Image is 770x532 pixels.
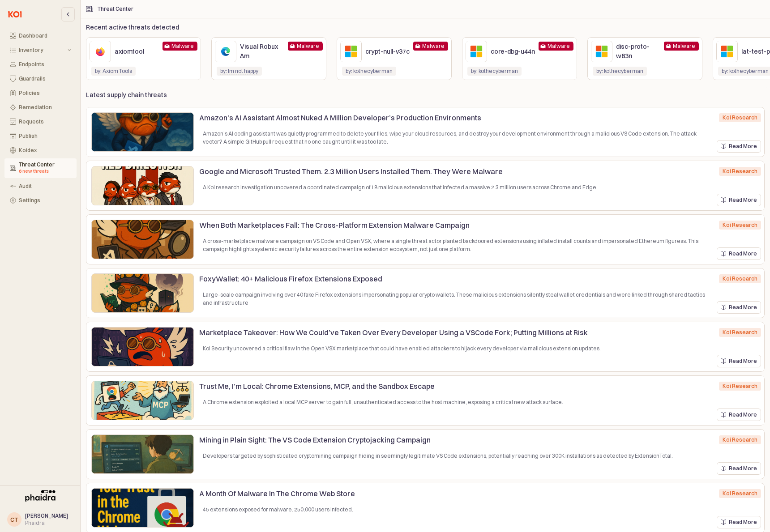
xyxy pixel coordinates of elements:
[86,23,179,32] p: Recent active threats detected
[199,381,699,392] p: Trust Me, I’m Local: Chrome Extensions, MCP, and the Sandbox Escape
[723,489,757,498] div: Koi Research
[596,67,643,76] div: by: kothecyberman
[19,197,71,204] div: Settings
[616,42,660,61] p: disc-proto-w83n
[4,144,77,157] button: Koidex
[19,168,71,175] div: 6 new threats
[717,247,761,260] button: Read More
[365,47,410,56] p: crypt-null-v37c
[171,42,194,51] div: Malware
[717,301,761,314] button: Read More
[19,33,71,39] div: Dashboard
[722,67,769,76] div: by: kothecyberman
[199,327,699,338] p: Marketplace Takeover: How We Could’ve Taken Over Every Developer Using a VSCode Fork; Putting Mil...
[95,67,132,76] div: by: Axiom Tools
[4,58,77,71] button: Endpoints
[729,304,757,311] p: Read More
[717,462,761,475] button: Read More
[729,143,757,150] p: Read More
[729,250,757,257] p: Read More
[25,512,68,519] span: [PERSON_NAME]
[4,72,77,85] button: Guardrails
[115,47,159,56] p: axiomtool
[471,67,518,76] div: by: kothecyberman
[491,47,535,56] p: core-dbg-u44n
[729,411,757,418] p: Read More
[729,196,757,204] p: Read More
[729,519,757,526] p: Read More
[86,37,201,80] div: axiomtoolMalwareby: Axiom Tools
[4,130,77,142] button: Publish
[199,488,699,499] p: A Month Of Malware In The Chrome Web Store
[587,37,702,80] div: disc-proto-w83nMalwareby: kothecyberman
[199,166,699,177] p: Google and Microsoft Trusted Them. 2.3 Million Users Installed Them. They Were Malware
[240,42,284,61] p: Visual Robux Am
[19,90,71,96] div: Policies
[717,355,761,367] button: Read More
[203,183,710,192] p: A Koi research investigation uncovered a coordinated campaign of 18 malicious extensions that inf...
[297,42,319,51] div: Malware
[723,328,757,337] div: Koi Research
[723,221,757,230] div: Koi Research
[19,119,71,125] div: Requests
[462,37,577,80] div: core-dbg-u44nMalwareby: kothecyberman
[19,183,71,189] div: Audit
[203,237,710,253] p: A cross-marketplace malware campaign on VS Code and Open VSX, where a single threat actor planted...
[86,90,167,100] p: Latest supply chain threats
[723,274,757,283] div: Koi Research
[19,76,71,82] div: Guardrails
[203,130,710,146] p: Amazon’s AI coding assistant was quietly programmed to delete your files, wipe your cloud resourc...
[19,147,71,153] div: Koidex
[25,519,68,527] div: Phaidra
[4,158,77,178] button: Threat Center
[4,180,77,192] button: Audit
[548,42,570,51] div: Malware
[4,101,77,114] button: Remediation
[19,133,71,139] div: Publish
[203,398,710,406] p: A Chrome extension exploited a local MCP server to gain full, unauthenticated access to the host ...
[4,87,77,99] button: Policies
[19,61,71,68] div: Endpoints
[717,140,761,153] button: Read More
[199,220,699,230] p: When Both Marketplaces Fall: The Cross-Platform Extension Malware Campaign
[220,68,258,75] span: by: Im not happy
[203,345,710,353] p: Koi Security uncovered a critical flaw in the Open VSX marketplace that could have enabled attack...
[4,44,77,56] button: Inventory
[19,104,71,111] div: Remediation
[346,67,393,76] div: by: kothecyberman
[673,42,695,51] div: Malware
[10,515,18,524] div: CT
[203,452,710,460] p: Developers targeted by sophisticated cryptomining campaign hiding in seemingly legitimate VS Code...
[4,115,77,128] button: Requests
[199,112,699,123] p: Amazon’s AI Assistant Almost Nuked A Million Developer’s Production Environments
[19,162,71,175] div: Threat Center
[199,273,699,284] p: FoxyWallet: 40+ Malicious Firefox Extensions Exposed
[717,409,761,421] button: Read More
[729,465,757,472] p: Read More
[19,47,66,53] div: Inventory
[7,512,21,527] button: CT
[203,506,710,514] p: 45 extensions exposed for malware. 250,000 users infected.
[4,30,77,42] button: Dashboard
[4,194,77,207] button: Settings
[422,42,445,51] div: Malware
[723,382,757,391] div: Koi Research
[723,167,757,176] div: Koi Research
[337,37,452,80] div: crypt-null-v37cMalwareby: kothecyberman
[729,358,757,365] p: Read More
[211,37,326,80] div: Visual Robux AmMalwareby: Im not happy
[203,291,710,307] p: Large-scale campaign involving over 40 fake Firefox extensions impersonating popular crypto walle...
[723,435,757,444] div: Koi Research
[723,113,757,122] div: Koi Research
[717,194,761,206] button: Read More
[717,516,761,528] button: Read More
[199,434,699,445] p: Mining in Plain Sight: The VS Code Extension Cryptojacking Campaign
[98,6,133,12] div: Threat Center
